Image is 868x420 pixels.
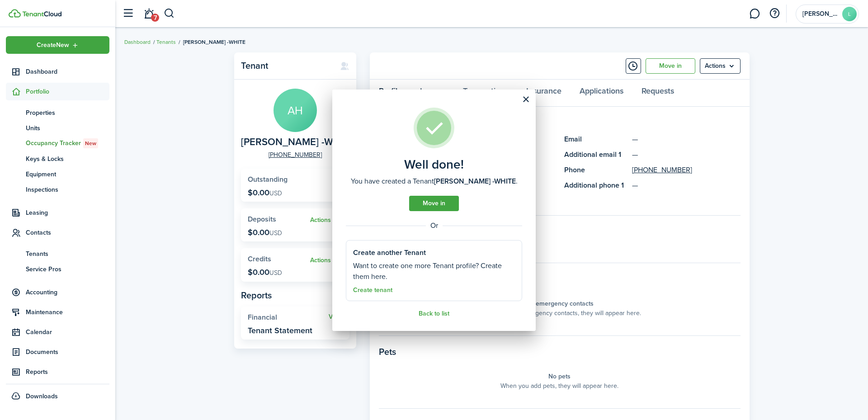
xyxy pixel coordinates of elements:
[353,287,392,294] a: Create tenant
[353,247,426,258] well-done-section-title: Create another Tenant
[351,176,518,187] well-done-description: You have created a Tenant .
[518,92,533,107] button: Close modal
[419,310,449,317] a: Back to list
[409,196,459,211] a: Move in
[346,220,522,231] well-done-separator: Or
[404,157,464,172] well-done-title: Well done!
[353,260,515,282] well-done-section-description: Want to create one more Tenant profile? Create them here.
[434,176,516,186] b: [PERSON_NAME] -WHITE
